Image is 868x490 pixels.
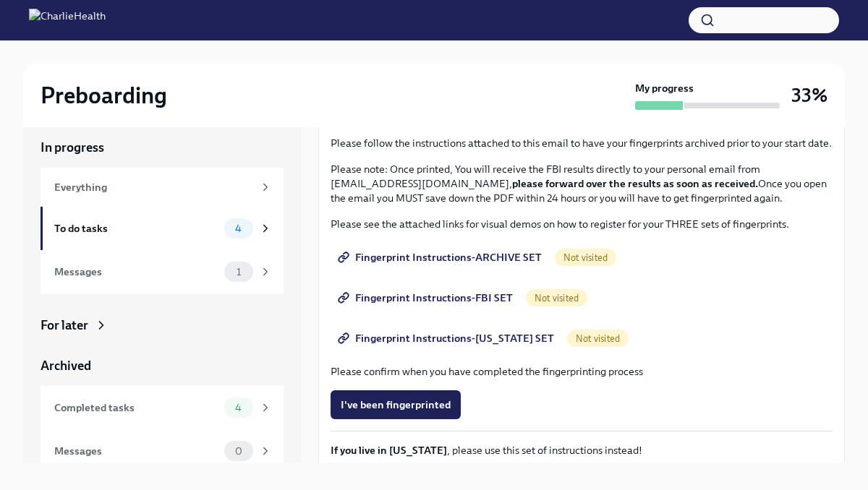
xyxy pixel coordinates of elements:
span: Not visited [526,293,587,304]
div: Messages [54,443,218,459]
span: Not visited [555,252,616,263]
span: I've been fingerprinted [341,397,451,412]
a: To do tasks4 [41,207,284,250]
div: Everything [54,179,253,195]
a: Archived [41,357,284,374]
a: Fingerprint Instructions-FBI SET [331,283,523,312]
div: Completed tasks [54,400,218,416]
p: Please see the attached links for visual demos on how to register for your THREE sets of fingerpr... [331,217,833,231]
a: Messages1 [41,250,284,293]
a: In progress [41,139,284,156]
strong: please forward over the results as soon as received. [512,177,758,190]
a: Completed tasks4 [41,386,284,429]
p: Please follow the instructions attached to this email to have your fingerprints archived prior to... [331,136,833,150]
a: Fingerprint Instructions-ARCHIVE SET [331,243,552,272]
p: Please note: Once printed, You will receive the FBI results directly to your personal email from ... [331,162,833,205]
strong: My progress [635,81,694,95]
button: I've been fingerprinted [331,390,461,419]
a: For later [41,317,284,334]
a: Everything [41,168,284,207]
span: Fingerprint Instructions-FBI SET [341,291,513,305]
h3: 33% [791,82,827,108]
div: For later [41,317,88,334]
img: CharlieHealth [29,9,106,32]
span: Not visited [567,333,629,344]
span: 1 [228,267,250,278]
span: Fingerprint Instructions-[US_STATE] SET [341,331,554,345]
h2: Preboarding [41,81,167,110]
strong: If you live in [US_STATE] [331,444,447,457]
div: Messages [54,264,218,280]
span: 4 [226,223,250,234]
a: Messages0 [41,429,284,473]
p: , please use this set of instructions instead! [331,443,833,457]
span: Fingerprint Instructions-ARCHIVE SET [341,250,542,265]
p: Please confirm when you have completed the fingerprinting process [331,364,833,379]
a: Fingerprint Instructions-[US_STATE] SET [331,324,564,353]
div: To do tasks [54,220,218,236]
span: 0 [226,446,251,457]
span: 4 [226,403,250,413]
